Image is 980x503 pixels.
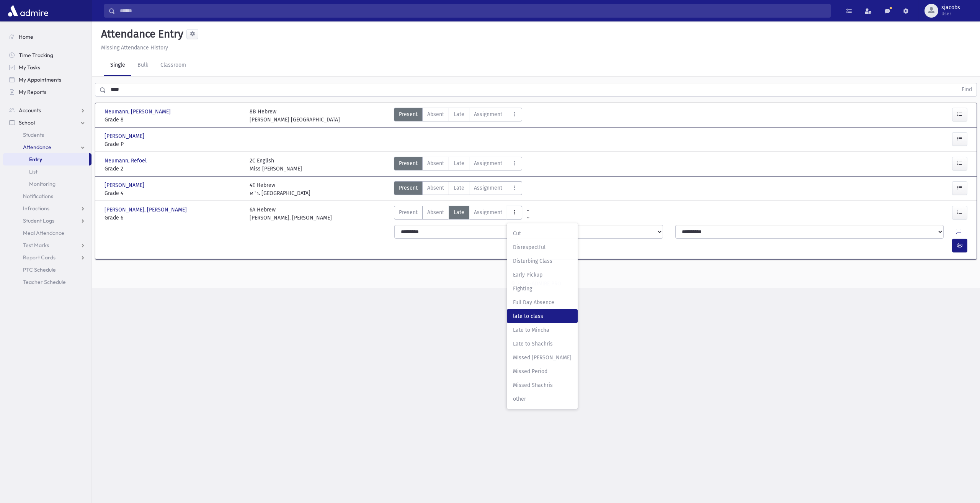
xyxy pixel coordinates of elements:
span: Missed Shachris [513,381,572,389]
h5: Attendance Entry [98,28,183,41]
a: Single [104,55,131,76]
span: sjacobs [941,5,960,11]
a: Bulk [131,55,154,76]
a: My Tasks [3,61,91,74]
span: Grade P [105,140,242,148]
span: Monitoring [29,180,56,187]
span: Present [399,110,418,118]
img: AdmirePro [6,3,50,18]
span: Infractions [23,205,49,212]
a: PTC Schedule [3,264,91,276]
span: Missed Period [513,367,572,375]
a: My Reports [3,86,91,98]
span: Late [454,184,464,192]
div: © 2025 - [104,280,968,288]
span: Full Day Absence [513,298,572,306]
div: 2C English Miss [PERSON_NAME] [250,157,302,173]
span: Time Tracking [19,52,53,59]
a: Home [3,31,91,43]
span: Students [23,131,44,138]
span: Present [399,159,418,167]
a: Missing Attendance History [98,44,168,51]
span: Neumann, [PERSON_NAME] [105,108,172,116]
span: Grade 8 [105,116,242,124]
span: Test Marks [23,242,49,249]
span: Grade 2 [105,165,242,173]
span: Late [454,110,464,118]
span: Report Cards [23,254,56,261]
span: late to class [513,312,572,320]
a: Report Cards [3,251,91,264]
span: Assignment [474,110,502,118]
span: Late [454,208,464,216]
span: Grade 6 [105,214,242,222]
div: 4E Hebrew ר' א. [GEOGRAPHIC_DATA] [250,181,310,197]
span: My Tasks [19,64,40,71]
span: List [29,168,38,175]
span: [PERSON_NAME] [105,132,146,140]
input: Search [115,4,830,18]
span: Late to Mincha [513,326,572,334]
div: 6A Hebrew [PERSON_NAME]. [PERSON_NAME] [250,206,332,222]
span: other [513,395,572,403]
span: Cut [513,229,572,238]
span: Disrespectful [513,243,572,251]
u: Missing Attendance History [101,44,168,51]
span: School [19,119,35,126]
a: My Appointments [3,74,91,86]
div: AttTypes [394,181,522,197]
button: Find [957,83,977,96]
span: Home [19,33,33,40]
span: Assignment [474,159,502,167]
div: AttTypes [394,108,522,124]
div: AttTypes [394,206,522,222]
span: Fighting [513,285,572,293]
a: Accounts [3,104,91,116]
span: Absent [427,159,444,167]
span: Assignment [474,208,502,216]
span: Present [399,184,418,192]
span: Absent [427,208,444,216]
span: Early Pickup [513,271,572,279]
span: Student Logs [23,217,54,224]
a: Entry [3,153,89,165]
span: Teacher Schedule [23,279,66,285]
span: Late to Shachris [513,340,572,348]
span: Notifications [23,193,53,200]
div: 8B Hebrew [PERSON_NAME] [GEOGRAPHIC_DATA] [250,108,340,124]
span: Attendance [23,144,51,151]
span: My Appointments [19,76,61,83]
span: Accounts [19,107,41,114]
a: Classroom [154,55,192,76]
span: Missed [PERSON_NAME] [513,354,572,362]
a: School [3,116,91,129]
span: Absent [427,184,444,192]
span: Meal Attendance [23,229,64,236]
span: PTC Schedule [23,266,56,273]
a: Notifications [3,190,91,202]
a: Students [3,129,91,141]
span: Disturbing Class [513,257,572,265]
span: [PERSON_NAME], [PERSON_NAME] [105,206,188,214]
span: Grade 4 [105,189,242,197]
span: Present [399,208,418,216]
a: Monitoring [3,178,91,190]
span: Neumann, Refoel [105,157,148,165]
span: Late [454,159,464,167]
a: Meal Attendance [3,227,91,239]
a: Attendance [3,141,91,153]
span: Absent [427,110,444,118]
a: Teacher Schedule [3,276,91,288]
a: Time Tracking [3,49,91,61]
span: Assignment [474,184,502,192]
a: Student Logs [3,215,91,227]
div: AttTypes [394,157,522,173]
span: [PERSON_NAME] [105,181,146,189]
a: Infractions [3,202,91,215]
span: User [941,11,960,17]
span: My Reports [19,88,46,95]
span: Entry [29,156,42,163]
a: Test Marks [3,239,91,251]
a: List [3,165,91,178]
